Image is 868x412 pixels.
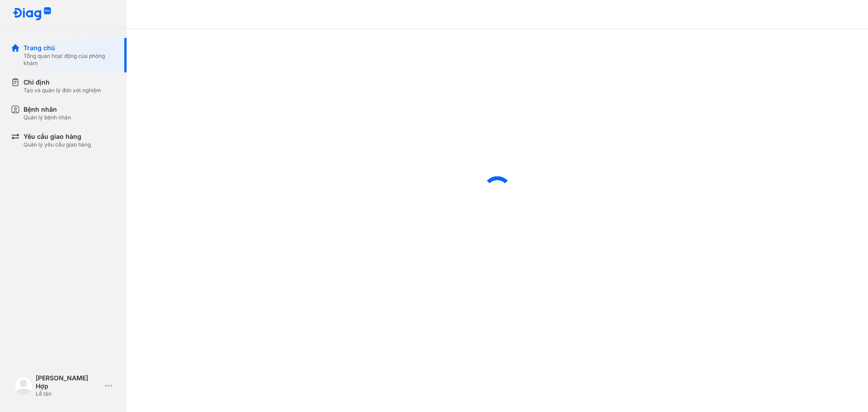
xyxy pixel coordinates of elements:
[24,87,101,94] div: Tạo và quản lý đơn xét nghiệm
[36,374,101,390] div: [PERSON_NAME] Hợp
[13,7,52,21] img: logo
[24,141,91,148] div: Quản lý yêu cầu giao hàng
[24,132,91,141] div: Yêu cầu giao hàng
[24,43,116,52] div: Trang chủ
[24,105,71,114] div: Bệnh nhân
[24,52,116,67] div: Tổng quan hoạt động của phòng khám
[36,390,101,398] div: Lễ tân
[24,114,71,121] div: Quản lý bệnh nhân
[24,78,101,87] div: Chỉ định
[14,377,33,395] img: logo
